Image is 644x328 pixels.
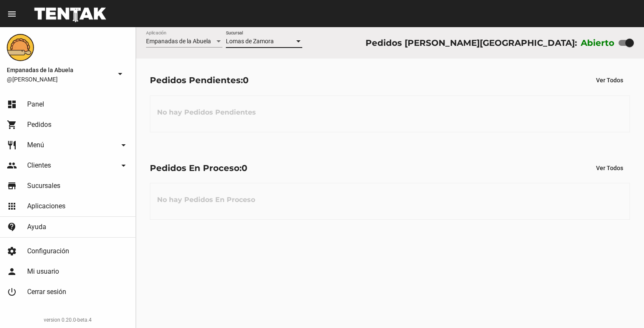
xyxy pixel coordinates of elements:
[7,181,17,191] mat-icon: store
[27,121,51,129] span: Pedidos
[27,288,66,296] span: Cerrar sesión
[7,140,17,150] mat-icon: restaurant
[226,38,274,45] span: Lomas de Zamora
[7,201,17,211] mat-icon: apps
[596,165,623,171] span: Ver Todos
[7,9,17,19] mat-icon: menu
[7,160,17,171] mat-icon: people
[7,99,17,109] mat-icon: dashboard
[146,38,211,45] span: Empanadas de la Abuela
[7,266,17,277] mat-icon: person
[27,141,44,149] span: Menú
[7,246,17,256] mat-icon: settings
[7,34,34,61] img: f0136945-ed32-4f7c-91e3-a375bc4bb2c5.png
[7,287,17,297] mat-icon: power_settings_new
[27,182,60,190] span: Sucursales
[150,187,262,213] h3: No hay Pedidos En Proceso
[27,161,51,170] span: Clientes
[7,222,17,232] mat-icon: contact_support
[7,65,112,75] span: Empanadas de la Abuela
[150,100,263,125] h3: No hay Pedidos Pendientes
[589,160,630,176] button: Ver Todos
[7,316,129,324] div: version 0.20.0-beta.4
[27,202,65,210] span: Aplicaciones
[118,140,129,150] mat-icon: arrow_drop_down
[7,120,17,130] mat-icon: shopping_cart
[366,36,577,50] div: Pedidos [PERSON_NAME][GEOGRAPHIC_DATA]:
[596,77,623,84] span: Ver Todos
[150,73,249,87] div: Pedidos Pendientes:
[7,75,112,84] span: @[PERSON_NAME]
[118,160,129,171] mat-icon: arrow_drop_down
[27,247,69,255] span: Configuración
[27,223,46,231] span: Ayuda
[581,36,615,50] label: Abierto
[243,75,249,85] span: 0
[27,267,59,276] span: Mi usuario
[27,100,44,109] span: Panel
[115,69,125,79] mat-icon: arrow_drop_down
[242,163,247,173] span: 0
[150,161,247,175] div: Pedidos En Proceso:
[589,73,630,88] button: Ver Todos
